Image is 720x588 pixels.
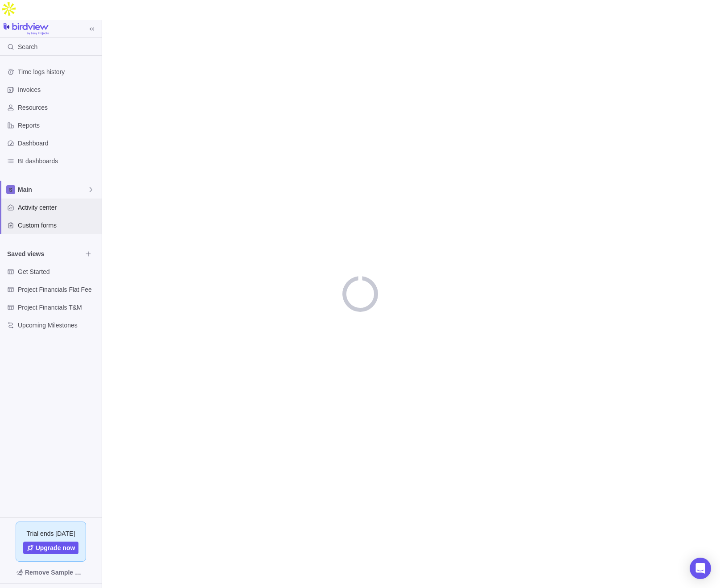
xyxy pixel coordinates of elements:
[7,565,95,580] span: Remove Sample Data
[18,203,98,212] span: Activity center
[4,23,49,35] img: logo
[82,248,95,260] span: Browse views
[18,85,98,94] span: Invoices
[18,221,98,230] span: Custom forms
[18,285,98,294] span: Project Financials Flat Fee
[342,276,378,312] div: loading
[18,103,98,112] span: Resources
[18,42,37,51] span: Search
[690,558,711,579] div: Open Intercom Messenger
[36,543,75,552] span: Upgrade now
[25,567,86,578] span: Remove Sample Data
[18,157,98,166] span: BI dashboards
[18,321,98,330] span: Upcoming Milestones
[18,267,98,276] span: Get Started
[23,542,79,554] a: Upgrade now
[18,139,98,148] span: Dashboard
[18,67,98,76] span: Time logs history
[27,529,75,538] span: Trial ends [DATE]
[18,185,87,194] span: Main
[18,303,98,312] span: Project Financials T&M
[7,249,82,258] span: Saved views
[18,121,98,130] span: Reports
